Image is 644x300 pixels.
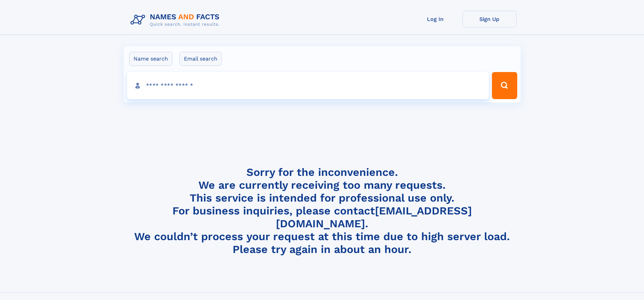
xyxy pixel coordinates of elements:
[492,72,517,99] button: Search Button
[128,11,225,29] img: Logo Names and Facts
[180,52,222,66] label: Email search
[127,72,489,99] input: search input
[128,166,517,256] h4: Sorry for the inconvenience. We are currently receiving too many requests. This service is intend...
[129,52,172,66] label: Name search
[462,11,517,27] a: Sign Up
[408,11,462,27] a: Log In
[276,204,472,230] a: [EMAIL_ADDRESS][DOMAIN_NAME]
